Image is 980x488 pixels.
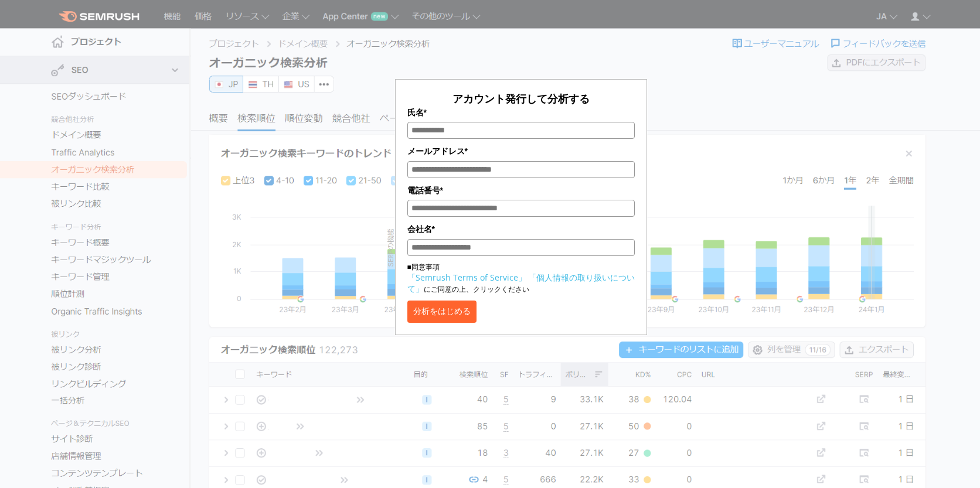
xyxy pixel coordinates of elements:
button: 分析をはじめる [407,301,477,323]
a: 「Semrush Terms of Service」 [407,272,526,283]
label: 電話番号* [407,184,635,197]
a: 「個人情報の取り扱いについて」 [407,272,635,294]
label: メールアドレス* [407,145,635,158]
span: アカウント発行して分析する [452,91,590,105]
p: ■同意事項 にご同意の上、クリックください [407,262,635,295]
